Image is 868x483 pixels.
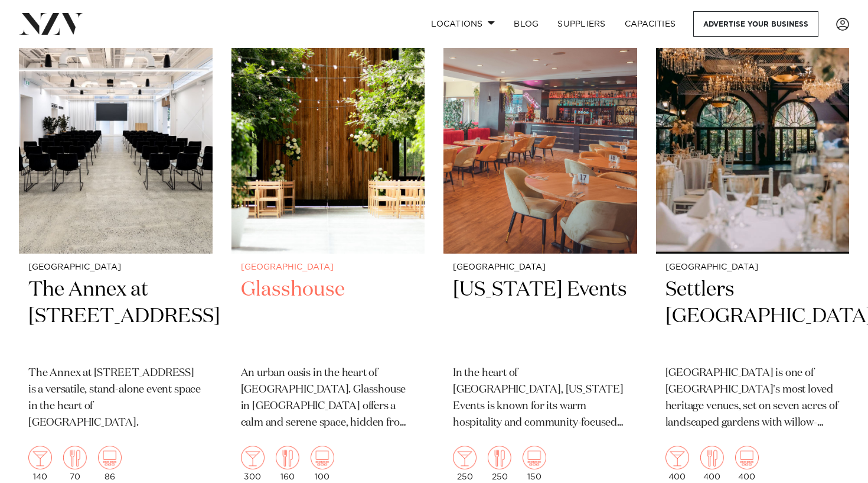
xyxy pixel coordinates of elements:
[276,446,299,481] div: 160
[28,446,52,481] div: 140
[28,263,203,272] small: [GEOGRAPHIC_DATA]
[241,446,265,481] div: 300
[276,446,299,469] img: dining.png
[28,365,203,432] p: The Annex at [STREET_ADDRESS] is a versatile, stand-alone event space in the heart of [GEOGRAPHIC...
[28,277,203,356] h2: The Annex at [STREET_ADDRESS]
[241,365,416,432] p: An urban oasis in the heart of [GEOGRAPHIC_DATA]. Glasshouse in [GEOGRAPHIC_DATA] offers a calm a...
[453,263,628,272] small: [GEOGRAPHIC_DATA]
[241,263,416,272] small: [GEOGRAPHIC_DATA]
[19,13,83,34] img: nzv-logo.png
[241,446,265,469] img: cocktail.png
[311,446,334,469] img: theatre.png
[311,446,334,481] div: 100
[241,277,416,356] h2: Glasshouse
[665,277,840,356] h2: Settlers [GEOGRAPHIC_DATA]
[98,446,122,469] img: theatre.png
[453,446,477,469] img: cocktail.png
[488,446,511,469] img: dining.png
[665,446,689,469] img: cocktail.png
[523,446,546,481] div: 150
[735,446,759,469] img: theatre.png
[665,446,689,481] div: 400
[453,446,477,481] div: 250
[453,277,628,356] h2: [US_STATE] Events
[700,446,724,481] div: 400
[28,446,52,469] img: cocktail.png
[700,446,724,469] img: dining.png
[615,11,686,37] a: Capacities
[548,11,615,37] a: SUPPLIERS
[488,446,511,481] div: 250
[735,446,759,481] div: 400
[453,365,628,432] p: In the heart of [GEOGRAPHIC_DATA], [US_STATE] Events is known for its warm hospitality and commun...
[523,446,546,469] img: theatre.png
[665,263,840,272] small: [GEOGRAPHIC_DATA]
[693,11,818,37] a: Advertise your business
[504,11,548,37] a: BLOG
[63,446,87,481] div: 70
[422,11,504,37] a: Locations
[98,446,122,481] div: 86
[63,446,87,469] img: dining.png
[665,365,840,432] p: [GEOGRAPHIC_DATA] is one of [GEOGRAPHIC_DATA]'s most loved heritage venues, set on seven acres of...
